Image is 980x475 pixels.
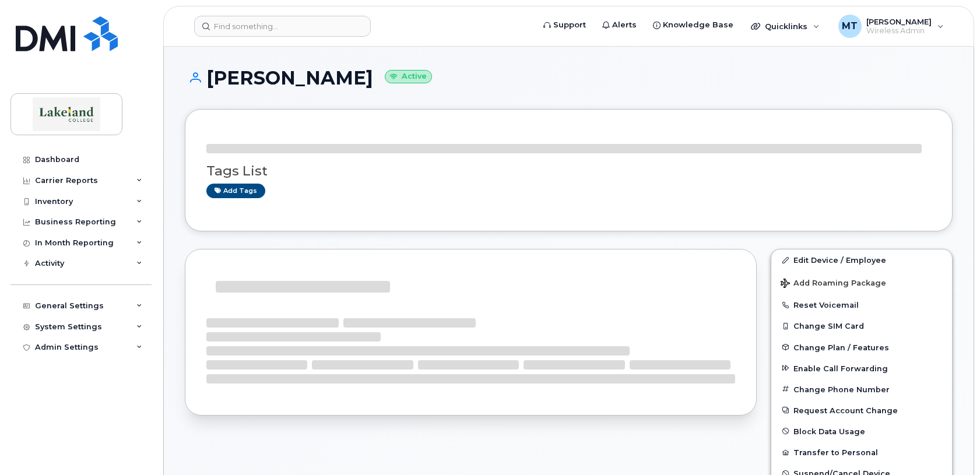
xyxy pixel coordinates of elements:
[771,379,952,400] button: Change Phone Number
[793,364,888,372] span: Enable Call Forwarding
[771,315,952,336] button: Change SIM Card
[385,70,432,83] small: Active
[771,249,952,270] a: Edit Device / Employee
[771,400,952,421] button: Request Account Change
[771,294,952,315] button: Reset Voicemail
[185,68,953,88] h1: [PERSON_NAME]
[771,270,952,294] button: Add Roaming Package
[771,442,952,463] button: Transfer to Personal
[781,279,886,290] span: Add Roaming Package
[771,337,952,358] button: Change Plan / Features
[206,184,265,198] a: Add tags
[771,421,952,442] button: Block Data Usage
[206,164,931,178] h3: Tags List
[793,343,889,351] span: Change Plan / Features
[771,358,952,379] button: Enable Call Forwarding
